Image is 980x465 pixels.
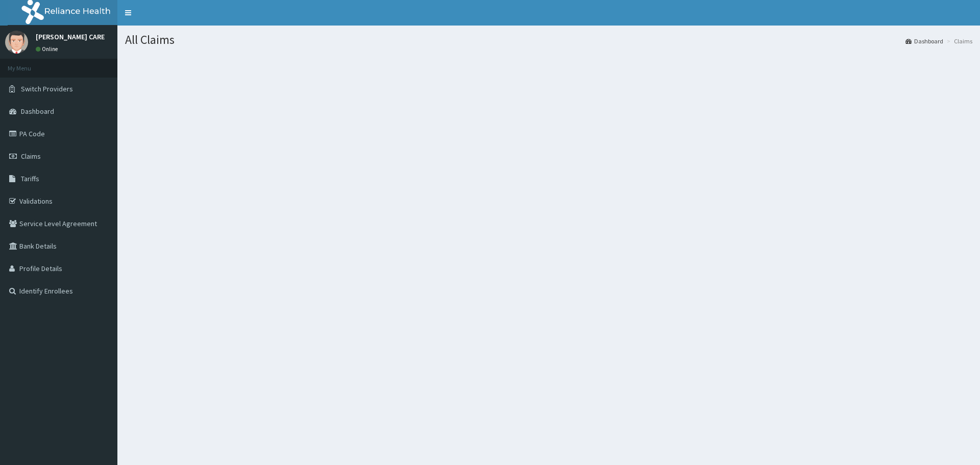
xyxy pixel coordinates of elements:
[905,37,943,45] a: Dashboard
[21,174,39,183] span: Tariffs
[944,37,972,45] li: Claims
[36,45,60,53] a: Online
[21,107,54,116] span: Dashboard
[21,84,73,93] span: Switch Providers
[125,33,972,46] h1: All Claims
[21,152,41,161] span: Claims
[5,31,28,54] img: User Image
[36,33,105,40] p: [PERSON_NAME] CARE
